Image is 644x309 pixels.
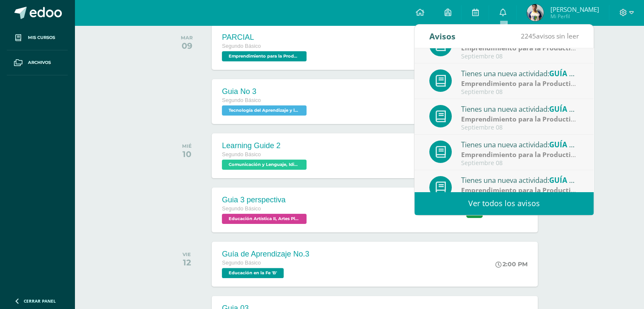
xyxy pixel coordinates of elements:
[461,124,579,131] div: Septiembre 08
[222,214,307,224] span: Educación Artística II, Artes Plásticas 'B'
[222,250,309,259] div: Guía de Aprendizaje No.3
[182,149,192,159] div: 10
[28,34,55,41] span: Mis cursos
[461,68,579,79] div: Tienes una nueva actividad:
[461,103,579,114] div: Tienes una nueva actividad:
[222,260,261,266] span: Segundo Básico
[461,53,579,60] div: Septiembre 08
[461,160,579,167] div: Septiembre 08
[521,31,536,41] span: 2245
[222,268,284,278] span: Educación en la Fe 'B'
[549,69,587,78] span: GUÍA NO.4
[461,88,579,96] div: Septiembre 08
[222,51,307,61] span: Emprendimiento para la Productividad 'B'
[182,257,191,268] div: 12
[461,150,589,159] strong: Emprendimiento para la Productividad
[182,251,191,257] div: VIE
[222,105,307,116] span: Tecnología del Aprendizaje y la Comunicación (Informática) 'B'
[461,174,579,185] div: Tienes una nueva actividad:
[461,79,579,88] div: | Zona
[181,35,193,41] div: MAR
[222,97,261,103] span: Segundo Básico
[461,79,589,88] strong: Emprendimiento para la Productividad
[7,50,68,75] a: Archivos
[550,5,599,14] span: [PERSON_NAME]
[461,139,579,150] div: Tienes una nueva actividad:
[415,192,594,215] a: Ver todos los avisos
[461,150,579,160] div: | Zona
[549,175,587,185] span: GUÍA NO.1
[222,152,261,157] span: Segundo Básico
[222,160,307,170] span: Comunicación y Lenguaje, Idioma Extranjero Inglés 'B'
[461,43,579,53] div: | Parcial
[222,87,309,96] div: Guia No 3
[461,43,589,52] strong: Emprendimiento para la Productividad
[24,298,56,304] span: Cerrar panel
[28,59,51,66] span: Archivos
[222,43,261,49] span: Segundo Básico
[521,31,579,41] span: avisos sin leer
[550,13,599,20] span: Mi Perfil
[222,33,309,42] div: PARCIAL
[461,114,589,124] strong: Emprendimiento para la Productividad
[549,140,587,149] span: GUÍA NO.2
[222,196,309,204] div: Guia 3 perspectiva
[549,104,587,114] span: GUÍA NO.3
[7,25,68,50] a: Mis cursos
[461,114,579,124] div: | Zona
[181,41,193,51] div: 09
[461,185,589,195] strong: Emprendimiento para la Productividad
[527,4,544,21] img: 7b158694a896e83956a0abecef12d554.png
[495,260,528,268] div: 2:00 PM
[429,25,456,48] div: Avisos
[222,141,309,150] div: Learning Guide 2
[222,206,261,212] span: Segundo Básico
[182,143,192,149] div: MIÉ
[461,185,579,195] div: | Zona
